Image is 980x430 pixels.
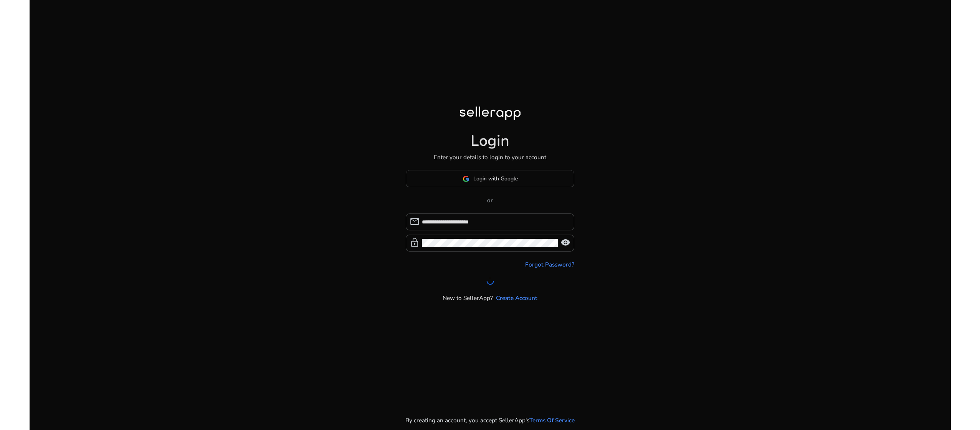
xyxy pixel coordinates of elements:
[529,416,575,425] a: Terms Of Service
[471,132,509,150] h1: Login
[496,293,537,302] a: Create Account
[525,260,574,269] a: Forgot Password?
[443,293,493,302] p: New to SellerApp?
[410,238,420,248] span: lock
[434,153,546,162] p: Enter your details to login to your account
[406,196,575,205] p: or
[463,175,469,182] img: google-logo.svg
[406,170,575,187] button: Login with Google
[560,238,570,248] span: visibility
[473,175,518,183] span: Login with Google
[410,217,420,227] span: mail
